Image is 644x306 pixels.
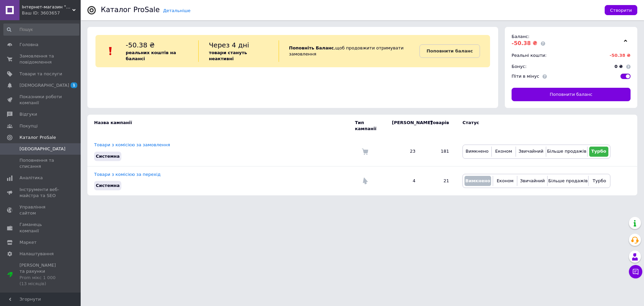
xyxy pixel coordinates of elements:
span: Бонус: [512,64,527,69]
button: Економ [493,147,514,157]
a: Товари з комісією за замовлення [94,142,170,147]
img: :exclamation: [106,46,116,56]
img: Комісія за перехід [362,178,368,184]
b: товари стануть неактивні [209,50,247,61]
div: Каталог ProSale [101,6,160,13]
span: Економ [495,149,512,154]
td: [PERSON_NAME] [385,115,422,137]
span: -50.38 ₴ [512,40,537,46]
div: , щоб продовжити отримувати замовлення [279,40,419,62]
button: Вимкнено [465,147,490,157]
span: -50.38 ₴ [610,53,631,58]
td: Тип кампанії [355,115,385,137]
div: Prom мікс 1 000 (13 місяців) [19,275,62,287]
span: 0 ₴ [614,64,623,69]
span: Більше продажів [548,178,588,183]
span: [DEMOGRAPHIC_DATA] [19,82,69,88]
b: реальних коштів на балансі [126,50,176,61]
button: Звичайний [518,147,544,157]
button: Більше продажів [548,147,585,157]
input: Пошук [3,24,79,36]
span: Замовлення та повідомлення [19,53,62,65]
span: Поповнити баланс [550,91,593,98]
span: Баланс: [512,34,529,39]
td: 23 [385,137,422,166]
span: [GEOGRAPHIC_DATA] [19,146,66,152]
button: Створити [605,5,637,15]
button: Більше продажів [549,176,587,186]
span: Вимкнено [466,149,488,154]
button: Турбо [589,147,608,157]
span: Головна [19,42,38,48]
span: Каталог ProSale [19,135,56,141]
span: Поповнення та списання [19,157,62,169]
span: -50.38 ₴ [126,41,155,49]
span: 1 [71,82,77,88]
button: Турбо [590,176,608,186]
span: Покупці [19,123,38,129]
span: [PERSON_NAME] та рахунки [19,262,62,287]
td: 4 [385,166,422,195]
span: Маркет [19,239,37,245]
span: Через 4 дні [209,41,249,49]
div: Ваш ID: 3603657 [22,10,81,16]
td: 181 [422,137,456,166]
td: Статус [456,115,610,137]
span: Інструменти веб-майстра та SEO [19,187,62,199]
span: Звичайний [520,178,545,183]
td: Товарів [422,115,456,137]
span: Аналітика [19,175,43,181]
span: Налаштування [19,251,54,257]
span: Системна [96,154,120,159]
span: Турбо [593,178,606,183]
span: Відгуки [19,111,37,117]
span: Економ [497,178,514,183]
td: Назва кампанії [87,115,355,137]
span: Вимкнено [465,178,490,183]
span: Створити [610,8,632,13]
button: Чат з покупцем [629,265,642,278]
a: Поповнити баланс [419,44,480,58]
img: Комісія за замовлення [362,148,368,155]
a: Поповнити баланс [512,88,631,101]
span: Системна [96,183,120,188]
span: Товари та послуги [19,71,62,77]
a: Детальніше [163,8,191,13]
b: Поповнити баланс [427,48,473,53]
span: Управління сайтом [19,204,62,216]
span: Показники роботи компанії [19,94,62,106]
button: Економ [495,176,515,186]
button: Вимкнено [465,176,491,186]
td: 21 [422,166,456,195]
span: Більше продажів [547,149,586,154]
a: Товари з комісією за перехід [94,172,161,177]
span: Піти в мінус [512,74,539,79]
button: Звичайний [519,176,546,186]
b: Поповніть Баланс [289,45,334,50]
span: Інтернет-магазин "B AND D" [22,4,72,10]
span: Турбо [591,149,606,154]
span: Гаманець компанії [19,222,62,234]
span: Звичайний [519,149,544,154]
span: Реальні кошти: [512,53,547,58]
